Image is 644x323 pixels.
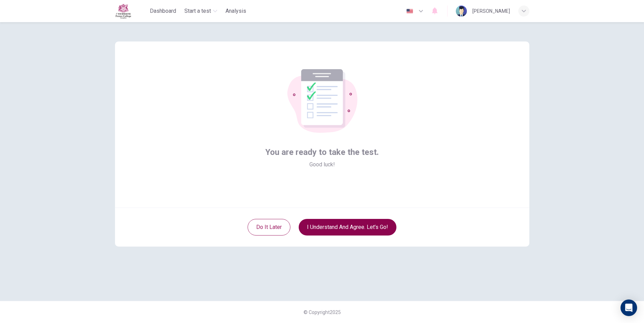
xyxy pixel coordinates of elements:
button: Do it later [248,219,290,236]
img: Fettes logo [115,3,132,19]
button: Analysis [223,5,249,17]
button: I understand and agree. Let’s go! [299,219,396,236]
button: Start a test [182,5,220,17]
div: Open Intercom Messenger [621,299,637,316]
div: [PERSON_NAME] [472,7,510,15]
img: en [405,9,414,14]
span: Start a test [184,7,211,15]
span: Analysis [225,7,246,15]
span: © Copyright 2025 [304,310,341,315]
button: Dashboard [147,5,179,17]
span: You are ready to take the test. [265,147,379,158]
img: Profile picture [456,6,467,17]
a: Fettes logo [115,3,147,19]
span: Good luck! [309,160,335,169]
span: Dashboard [150,7,176,15]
